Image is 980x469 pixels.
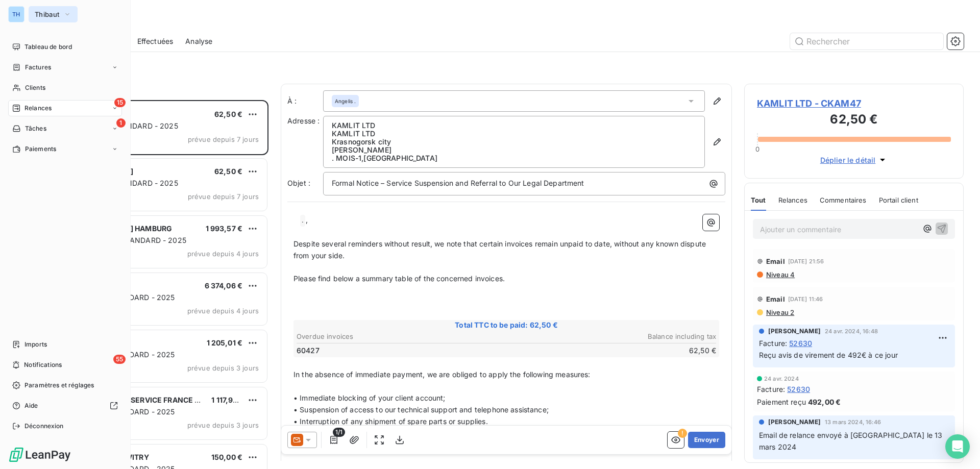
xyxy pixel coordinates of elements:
[332,138,696,146] p: Krasnogorsk city
[287,116,320,125] span: Adresse :
[759,431,945,451] span: Email de relance envoyé à [GEOGRAPHIC_DATA] le 13 mars 2024
[187,250,259,258] span: prévue depuis 4 jours
[205,281,243,290] span: 6 374,06 €
[332,154,696,162] p: . MOIS-1 , [GEOGRAPHIC_DATA]
[808,397,841,407] span: 492,00 €
[113,355,126,364] span: 55
[333,428,345,437] span: 1/1
[188,192,259,201] span: prévue depuis 7 jours
[764,376,799,382] span: 24 avr. 2024
[778,196,807,204] span: Relances
[293,239,708,260] span: Despite several reminders without result, we note that certain invoices remain unpaid to date, wi...
[335,97,356,105] span: Angelis .
[25,63,51,72] span: Factures
[757,384,785,394] span: Facture :
[825,328,878,334] span: 24 avr. 2024, 16:48
[207,338,243,347] span: 1 205,01 €
[766,257,785,265] span: Email
[188,135,259,143] span: prévue depuis 7 jours
[187,307,259,315] span: prévue depuis 4 jours
[214,110,242,118] span: 62,50 €
[295,320,718,330] span: Total TTC to be paid: 62,50 €
[35,10,59,18] span: Thibaut
[287,96,323,106] label: À :
[790,33,943,50] input: Rechercher
[751,196,766,204] span: Tout
[306,215,308,224] span: ,
[137,36,174,46] span: Effectuées
[24,422,64,431] span: Déconnexion
[825,419,881,425] span: 13 mars 2024, 16:46
[293,405,549,414] span: • Suspension of access to our technical support and telephone assistance;
[293,417,488,426] span: • Interruption of any shipment of spare parts or supplies.
[788,258,824,264] span: [DATE] 21:56
[24,42,72,52] span: Tableau de bord
[8,6,24,22] div: TH
[8,398,122,414] a: Aide
[72,396,209,404] span: UNITED PARCEL SERVICE FRANCE SAS
[211,396,244,404] span: 1 117,97 €
[187,364,259,372] span: prévue depuis 3 jours
[755,145,759,153] span: 0
[293,274,505,283] span: Please find below a summary table of the concerned invoices.
[185,36,212,46] span: Analyse
[24,381,94,390] span: Paramètres et réglages
[114,98,126,107] span: 15
[757,110,951,131] h3: 62,50 €
[206,224,243,233] span: 1 993,57 €
[25,124,46,133] span: Tâches
[817,154,891,166] button: Déplier le détail
[759,351,898,359] span: Reçu avis de virement de 492€ à ce jour
[768,327,821,336] span: [PERSON_NAME]
[768,417,821,427] span: [PERSON_NAME]
[757,96,951,110] span: KAMLIT LTD - CKAM47
[757,397,806,407] span: Paiement reçu
[507,345,717,356] td: 62,50 €
[507,331,717,342] th: Balance including tax
[820,155,876,165] span: Déplier le détail
[879,196,918,204] span: Portail client
[332,121,696,130] p: KAMLIT LTD
[332,146,696,154] p: [PERSON_NAME]
[49,100,268,469] div: grid
[287,179,310,187] span: Objet :
[788,296,823,302] span: [DATE] 11:46
[759,338,787,349] span: Facture :
[766,295,785,303] span: Email
[820,196,867,204] span: Commentaires
[214,167,242,176] span: 62,50 €
[296,331,506,342] th: Overdue invoices
[24,340,47,349] span: Imports
[297,345,320,356] span: 60427
[211,453,242,461] span: 150,00 €
[24,104,52,113] span: Relances
[688,432,725,448] button: Envoyer
[332,179,584,187] span: Formal Notice – Service Suspension and Referral to Our Legal Department
[332,130,696,138] p: KAMLIT LTD
[187,421,259,429] span: prévue depuis 3 jours
[765,308,794,316] span: Niveau 2
[116,118,126,128] span: 1
[293,370,591,379] span: In the absence of immediate payment, we are obliged to apply the following measures:
[789,338,812,349] span: 52630
[300,215,305,227] span: .
[24,360,62,369] span: Notifications
[24,401,38,410] span: Aide
[25,144,56,154] span: Paiements
[765,270,795,279] span: Niveau 4
[293,393,446,402] span: • Immediate blocking of your client account;
[25,83,45,92] span: Clients
[945,434,970,459] div: Open Intercom Messenger
[787,384,810,394] span: 52630
[8,447,71,463] img: Logo LeanPay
